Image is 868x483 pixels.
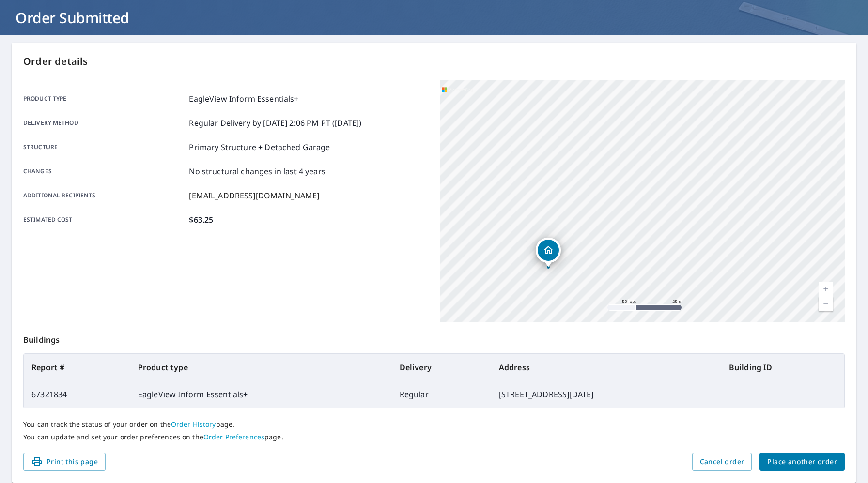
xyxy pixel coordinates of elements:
th: Product type [130,354,392,381]
a: Order History [171,420,216,429]
td: EagleView Inform Essentials+ [130,381,392,408]
th: Delivery [392,354,491,381]
p: Changes [23,166,185,177]
td: 67321834 [24,381,130,408]
span: Place another order [767,456,837,468]
p: Primary Structure + Detached Garage [189,141,330,153]
span: Print this page [31,456,98,468]
button: Print this page [23,453,106,471]
a: Current Level 19, Zoom Out [819,296,833,311]
th: Building ID [721,354,844,381]
p: Order details [23,54,845,69]
th: Report # [24,354,130,381]
span: Cancel order [700,456,744,468]
p: You can track the status of your order on the page. [23,420,845,429]
p: EagleView Inform Essentials+ [189,93,298,105]
p: Estimated cost [23,214,185,226]
p: Additional recipients [23,190,185,201]
button: Place another order [759,453,845,471]
p: Structure [23,141,185,153]
p: You can update and set your order preferences on the page. [23,433,845,441]
a: Current Level 19, Zoom In [819,282,833,296]
p: [EMAIL_ADDRESS][DOMAIN_NAME] [189,190,319,201]
td: Regular [392,381,491,408]
button: Cancel order [692,453,752,471]
h1: Order Submitted [12,8,856,28]
td: [STREET_ADDRESS][DATE] [491,381,721,408]
p: Delivery method [23,117,185,129]
p: No structural changes in last 4 years [189,166,325,177]
p: Buildings [23,322,845,353]
div: Dropped pin, building 1, Residential property, 14337 Dorsal St Corpus Christi, TX 78418 [536,238,561,268]
p: Product type [23,93,185,105]
p: Regular Delivery by [DATE] 2:06 PM PT ([DATE]) [189,117,361,129]
th: Address [491,354,721,381]
a: Order Preferences [203,432,264,441]
p: $63.25 [189,214,213,226]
